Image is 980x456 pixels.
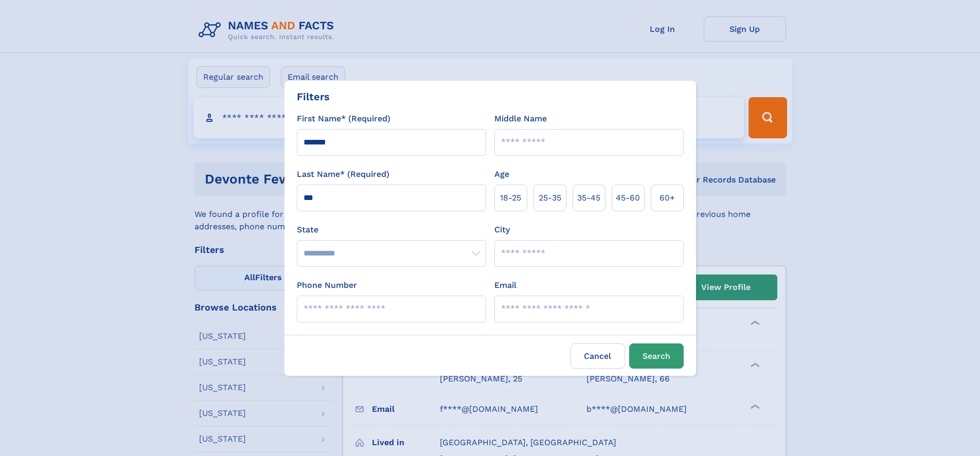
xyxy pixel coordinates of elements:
label: Middle Name [494,113,547,125]
label: First Name* (Required) [297,113,390,125]
button: Search [629,343,684,369]
span: 45‑60 [616,192,640,204]
label: City [494,224,510,236]
div: Filters [297,89,330,104]
label: Phone Number [297,279,357,291]
span: 35‑45 [577,192,600,204]
label: Age [494,168,509,180]
span: 18‑25 [500,192,521,204]
label: Last Name* (Required) [297,168,389,180]
span: 60+ [660,192,675,204]
label: Email [494,279,516,291]
label: State [297,224,486,236]
label: Cancel [571,343,625,369]
span: 25‑35 [539,192,561,204]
